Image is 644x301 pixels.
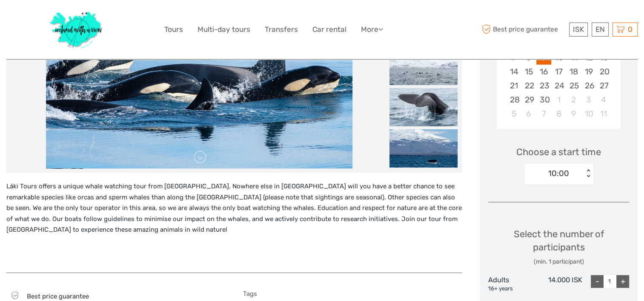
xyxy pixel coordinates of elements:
[389,88,458,126] img: ee5f456686ea43659e2a4b63713f1618_slider_thumbnail.jpeg
[596,107,611,121] div: Choose Saturday, July 11th, 2026
[164,23,183,36] a: Tours
[581,79,596,93] div: Choose Friday, June 26th, 2026
[506,79,521,93] div: Choose Sunday, June 21st, 2026
[551,65,566,79] div: Choose Wednesday, June 17th, 2026
[592,23,609,37] div: EN
[573,25,584,34] span: ISK
[389,47,458,85] img: d9d597f0bea14e28a3626049cbad4b8f_slider_thumbnail.jpeg
[6,181,462,236] p: Láki Tours offers a unique whale watching tour from [GEOGRAPHIC_DATA]. Nowhere else in [GEOGRAPHI...
[551,79,566,93] div: Choose Wednesday, June 24th, 2026
[535,275,582,293] div: 14.000 ISK
[27,292,89,300] span: Best price guarantee
[506,65,521,79] div: Choose Sunday, June 14th, 2026
[506,107,521,121] div: Choose Sunday, July 5th, 2026
[536,107,551,121] div: Choose Tuesday, July 7th, 2026
[488,258,629,266] div: (min. 1 participant)
[521,107,536,121] div: Choose Monday, July 6th, 2026
[46,6,108,53] img: 1077-ca632067-b948-436b-9c7a-efe9894e108b_logo_big.jpg
[361,23,383,36] a: More
[581,107,596,121] div: Choose Friday, July 10th, 2026
[596,79,611,93] div: Choose Saturday, June 27th, 2026
[521,93,536,107] div: Choose Monday, June 29th, 2026
[265,23,298,36] a: Transfers
[548,168,569,179] div: 10:00
[389,129,458,168] img: 3d54d34085e8444897731d3313ed9d2d_slider_thumbnail.jpeg
[243,290,462,298] h5: Tags
[521,79,536,93] div: Choose Monday, June 22nd, 2026
[566,107,581,121] div: Choose Thursday, July 9th, 2026
[197,23,250,36] a: Multi-day tours
[521,65,536,79] div: Choose Monday, June 15th, 2026
[566,93,581,107] div: Choose Thursday, July 2nd, 2026
[488,227,629,266] div: Select the number of participants
[596,93,611,107] div: Choose Saturday, July 4th, 2026
[585,169,592,178] div: < >
[627,25,634,34] span: 0
[566,79,581,93] div: Choose Thursday, June 25th, 2026
[551,107,566,121] div: Choose Wednesday, July 8th, 2026
[480,23,567,37] span: Best price guarantee
[566,65,581,79] div: Choose Thursday, June 18th, 2026
[581,65,596,79] div: Choose Friday, June 19th, 2026
[488,275,535,293] div: Adults
[536,79,551,93] div: Choose Tuesday, June 23rd, 2026
[506,93,521,107] div: Choose Sunday, June 28th, 2026
[616,275,629,288] div: +
[536,65,551,79] div: Choose Tuesday, June 16th, 2026
[551,93,566,107] div: Choose Wednesday, July 1st, 2026
[596,65,611,79] div: Choose Saturday, June 20th, 2026
[500,36,618,121] div: month 2026-06
[591,275,604,288] div: -
[516,145,601,159] span: Choose a start time
[488,285,535,293] div: 16+ years
[312,23,346,36] a: Car rental
[536,93,551,107] div: Choose Tuesday, June 30th, 2026
[581,93,596,107] div: Choose Friday, July 3rd, 2026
